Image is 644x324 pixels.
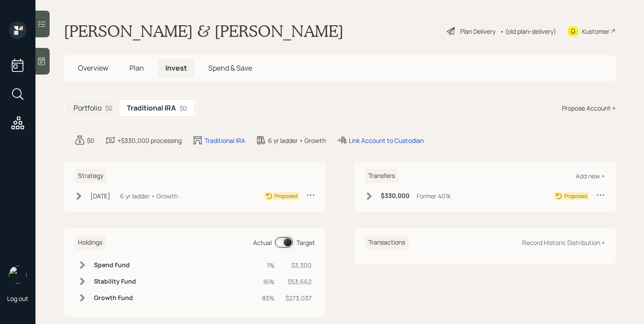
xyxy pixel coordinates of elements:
div: Kustomer [582,27,609,36]
div: 16% [262,277,275,286]
div: Log out [7,294,28,303]
div: Proposed [564,192,587,200]
h1: [PERSON_NAME] & [PERSON_NAME] [64,21,343,41]
div: $273,037 [285,293,312,303]
div: $0 [105,103,113,113]
h6: Stability Fund [94,278,136,285]
div: Target [297,238,315,247]
div: Actual [253,238,272,247]
img: michael-russo-headshot.png [9,266,27,284]
div: 6 yr ladder • Growth [120,191,178,201]
div: • (old plan-delivery) [500,27,556,36]
div: 1% [262,261,275,270]
div: [DATE] [90,191,110,201]
div: Former 401k [417,191,451,201]
h6: Growth Fund [94,294,136,302]
div: +$330,000 processing [117,136,182,145]
span: Spend & Save [208,63,252,73]
div: Proposed [274,192,297,200]
div: Plan Delivery [460,27,496,36]
span: Overview [78,63,108,73]
div: $0 [87,136,94,145]
h6: Holdings [74,235,106,250]
h6: Transactions [365,235,409,250]
span: Invest [165,63,187,73]
div: $3,300 [285,261,312,270]
div: Propose Account + [562,103,616,113]
h6: $330,000 [381,192,410,200]
h6: Spend Fund [94,261,136,269]
h6: Strategy [74,169,107,183]
div: Add new + [576,172,605,180]
div: 83% [262,293,275,303]
div: $53,662 [285,277,312,286]
h5: Traditional IRA [127,104,176,112]
h5: Portfolio [74,104,101,112]
div: Link Account to Custodian [349,136,424,145]
h6: Transfers [365,169,398,183]
div: 6 yr ladder • Growth [268,136,326,145]
div: $0 [180,103,187,113]
div: Traditional IRA [205,136,245,145]
span: Plan [129,63,144,73]
div: Record Historic Distribution + [522,238,605,247]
